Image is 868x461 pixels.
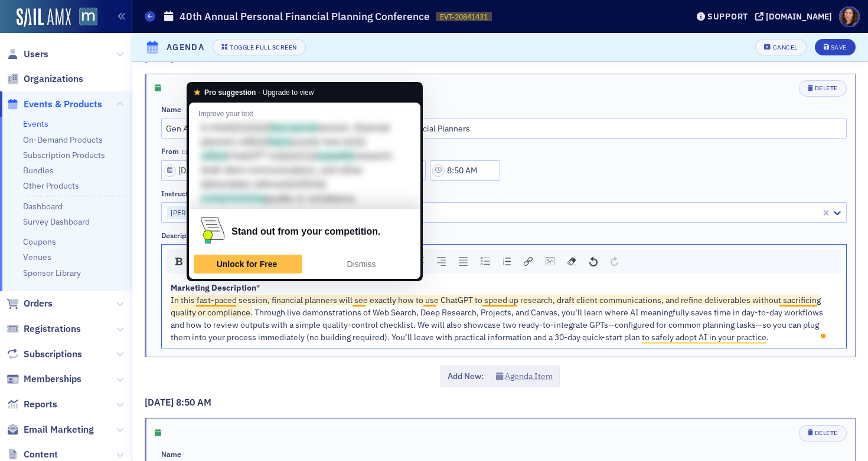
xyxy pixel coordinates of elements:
div: rdw-history-control [583,252,625,270]
span: Users [24,48,48,61]
a: Coupons [23,236,56,247]
h1: 40th Annual Personal Financial Planning Conference [180,9,430,24]
a: On-Demand Products [23,134,103,145]
div: Image [541,253,559,269]
span: Content [24,448,58,461]
a: Reports [6,398,57,411]
div: [PERSON_NAME] ([EMAIL_ADDRESS][DOMAIN_NAME]) [167,206,351,220]
button: Cancel [755,39,806,55]
a: Memberships [6,373,81,386]
div: Toggle Full Screen [230,44,296,51]
span: EVT-20841431 [440,12,488,22]
div: Link [520,253,537,269]
a: Subscriptions [6,348,82,361]
div: Instructors [161,189,199,198]
a: Bundles [23,165,54,176]
span: Events & Products [24,98,102,111]
img: SailAMX [17,8,71,27]
div: [DOMAIN_NAME] [766,11,832,22]
div: rdw-image-control [539,252,561,270]
a: Survey Dashboard [23,216,90,227]
div: rdw-textalign-control [387,252,474,270]
a: Other Products [23,180,79,191]
div: From [161,147,179,156]
a: Events [23,118,48,129]
div: Name [161,105,181,114]
div: rdw-wrapper [161,244,847,348]
div: Support [707,11,748,22]
div: Remove [563,253,580,269]
div: Delete [815,430,838,436]
span: EDT [182,149,192,156]
button: Save [815,39,856,55]
a: Users [6,48,48,61]
span: Profile [839,6,860,27]
button: Delete [799,425,847,442]
span: Email Marketing [24,423,94,436]
span: Registrations [24,322,81,335]
span: 8:50 AM [176,396,211,408]
span: Subscriptions [24,348,82,361]
input: MM/DD/YYYY [161,160,252,181]
div: To enrich screen reader interactions, please activate Accessibility in Grammarly extension settings [171,282,838,344]
div: rdw-inline-control [169,252,256,270]
div: Delete [815,85,838,91]
span: [DATE] [145,396,176,408]
button: Delete [799,80,847,97]
div: Save [831,44,847,51]
a: Subscription Products [23,150,105,160]
div: Bold [171,253,187,269]
a: Organizations [6,73,83,85]
div: Name [161,450,181,459]
a: Content [6,448,58,461]
div: Undo [585,253,602,269]
span: Add New: [448,370,484,383]
div: rdw-remove-control [561,252,583,270]
a: Email Marketing [6,423,94,436]
span: * In this fast‑paced session, financial planners will see exactly how to use ChatGPT to speed up ... [171,282,825,343]
div: rdw-list-control [474,252,517,270]
div: rdw-toolbar [166,249,842,274]
div: Right [433,253,450,269]
a: Dashboard [23,201,63,212]
a: Events & Products [6,98,102,111]
div: Cancel [773,44,798,51]
div: Justify [455,253,472,269]
div: rdw-link-control [517,252,539,270]
a: View Homepage [71,8,97,28]
input: 00:00 AM [430,160,500,181]
div: Description [161,231,199,240]
a: Venues [23,252,51,262]
h4: Agenda [167,41,204,54]
img: SailAMX [79,8,97,26]
span: Marketing Description [171,282,256,293]
div: Unordered [477,253,494,269]
div: Redo [606,253,622,269]
span: Memberships [24,373,81,386]
button: Agenda Item [496,370,553,383]
span: Reports [24,398,57,411]
a: Sponsor Library [23,268,81,278]
span: Orders [24,297,53,310]
span: Organizations [24,73,83,85]
a: Registrations [6,322,81,335]
a: Orders [6,297,53,310]
div: Ordered [499,253,515,269]
button: Toggle Full Screen [213,39,306,55]
button: [DOMAIN_NAME] [755,12,836,21]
